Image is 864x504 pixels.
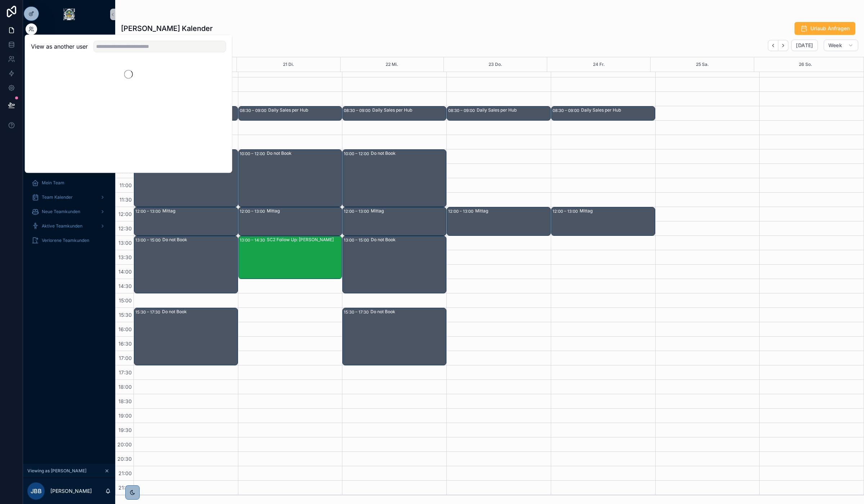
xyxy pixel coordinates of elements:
[344,107,372,114] div: 08:30 – 09:00
[475,208,550,214] div: Mittag
[134,207,238,235] div: 12:00 – 13:00Mittag
[580,208,654,214] div: Mittag
[696,57,709,72] button: 25 Sa.
[553,208,580,215] div: 12:00 – 13:00
[447,107,550,120] div: 08:30 – 09:00Daily Sales per Hub
[121,23,213,33] h1: [PERSON_NAME] Kalender
[370,309,446,315] div: Do not Book
[240,107,268,114] div: 08:30 – 09:00
[118,182,134,188] span: 11:00
[768,40,778,51] button: Back
[27,220,111,233] a: Aktive Teamkunden
[42,180,64,186] span: Mein Team
[117,485,134,491] span: 21:30
[117,355,134,361] span: 17:00
[117,240,134,246] span: 13:00
[552,207,655,235] div: 12:00 – 13:00Mittag
[117,369,134,375] span: 17:30
[371,208,446,214] div: Mittag
[477,107,550,113] div: Daily Sales per Hub
[117,254,134,260] span: 13:30
[42,223,82,229] span: Aktive Teamkunden
[117,225,134,231] span: 12:30
[27,468,86,474] span: Viewing as [PERSON_NAME]
[343,150,446,207] div: 10:00 – 12:00Do not Book
[448,107,477,114] div: 08:30 – 09:00
[117,297,134,303] span: 15:00
[371,237,446,243] div: Do not Book
[553,107,581,114] div: 08:30 – 09:00
[117,470,134,476] span: 21:00
[27,234,111,247] a: Verlorene Teamkunden
[240,208,267,215] div: 12:00 – 13:00
[135,237,162,244] div: 13:00 – 15:00
[283,57,294,72] div: 21 Di.
[778,40,788,51] button: Next
[489,57,502,72] button: 23 Do.
[239,207,342,235] div: 12:00 – 13:00Mittag
[795,22,855,35] button: Urlaub Anfragen
[118,197,134,203] span: 11:30
[581,107,654,113] div: Daily Sales per Hub
[117,413,134,419] span: 19:00
[42,238,89,243] span: Verlorene Teamkunden
[42,194,73,200] span: Team Kalender
[27,205,111,218] a: Neue Teamkunden
[344,309,370,316] div: 15:30 – 17:30
[27,176,111,189] a: Mein Team
[593,57,605,72] button: 24 Fr.
[117,168,134,174] span: 10:30
[267,150,342,156] div: Do not Book
[27,191,111,204] a: Team Kalender
[117,427,134,433] span: 19:30
[27,34,111,47] a: Monatliche Performance
[344,237,371,244] div: 13:00 – 15:00
[42,209,80,215] span: Neue Teamkunden
[799,57,812,72] div: 26 So.
[50,487,92,495] p: [PERSON_NAME]
[447,207,550,235] div: 12:00 – 13:00Mittag
[371,150,446,156] div: Do not Book
[117,341,134,347] span: 16:30
[31,42,88,51] h2: View as another user
[828,42,842,49] span: Week
[343,107,446,120] div: 08:30 – 09:00Daily Sales per Hub
[116,456,134,462] span: 20:30
[344,208,371,215] div: 12:00 – 13:00
[343,236,446,293] div: 13:00 – 15:00Do not Book
[162,208,237,214] div: Mittag
[117,398,134,404] span: 18:30
[240,237,267,244] div: 13:00 – 14:30
[117,211,134,217] span: 12:00
[344,150,371,157] div: 10:00 – 12:00
[386,57,398,72] button: 22 Mi.
[239,236,342,279] div: 13:00 – 14:30SC2 Follow Up: [PERSON_NAME]
[791,40,818,51] button: [DATE]
[448,208,475,215] div: 12:00 – 13:00
[134,308,238,365] div: 15:30 – 17:30Do not Book
[267,237,342,243] div: SC2 Follow Up: [PERSON_NAME]
[162,309,237,315] div: Do not Book
[117,269,134,275] span: 14:00
[239,107,342,120] div: 08:30 – 09:00Daily Sales per Hub
[116,441,134,447] span: 20:00
[240,150,267,157] div: 10:00 – 12:00
[63,9,75,20] img: App logo
[117,312,134,318] span: 15:30
[134,150,238,207] div: 10:00 – 12:00Do not Book
[134,236,238,293] div: 13:00 – 15:00Do not Book
[268,107,342,113] div: Daily Sales per Hub
[135,309,162,316] div: 15:30 – 17:30
[552,107,655,120] div: 08:30 – 09:00Daily Sales per Hub
[117,326,134,332] span: 16:00
[824,40,858,51] button: Week
[31,487,42,495] span: JBB
[135,208,162,215] div: 12:00 – 13:00
[117,283,134,289] span: 14:30
[372,107,446,113] div: Daily Sales per Hub
[162,237,237,243] div: Do not Book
